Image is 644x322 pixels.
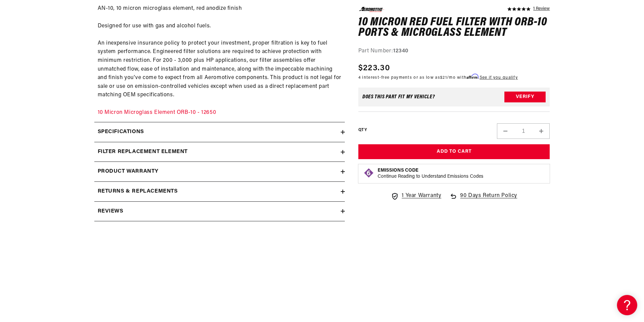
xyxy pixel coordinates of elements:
a: See if you qualify - Learn more about Affirm Financing (opens in modal) [480,76,518,80]
h2: Returns & replacements [98,187,178,196]
button: Add to Cart [358,144,550,159]
div: Does This part fit My vehicle? [362,94,435,100]
p: 4 interest-free payments or as low as /mo with . [358,74,518,81]
button: Emissions CodeContinue Reading to Understand Emissions Codes [378,168,483,180]
summary: Specifications [94,122,345,142]
button: Verify [504,92,546,102]
img: Emissions code [363,168,374,178]
strong: 12340 [393,48,408,53]
summary: Product warranty [94,162,345,181]
summary: filter replacement element [94,142,345,162]
p: Continue Reading to Understand Emissions Codes [378,174,483,180]
h2: Specifications [98,128,144,137]
span: $223.30 [358,62,390,74]
summary: Returns & replacements [94,182,345,201]
div: Part Number: [358,47,550,55]
a: 1 Year Warranty [391,192,441,200]
strong: Emissions Code [378,168,419,173]
h2: Reviews [98,207,123,216]
a: 1 reviews [533,7,550,11]
h2: Product warranty [98,167,159,176]
span: 1 Year Warranty [402,192,441,200]
summary: Reviews [94,202,345,221]
h2: filter replacement element [98,148,188,156]
h1: 10 Micron Red Fuel Filter with ORB-10 Ports & Microglass Element [358,17,550,38]
span: Affirm [467,74,478,79]
span: $21 [440,76,447,80]
a: 90 Days Return Policy [449,192,517,207]
span: 90 Days Return Policy [460,192,517,207]
label: QTY [358,127,367,133]
a: 10 Micron Microglass Element ORB-10 - 12650 [98,110,216,115]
